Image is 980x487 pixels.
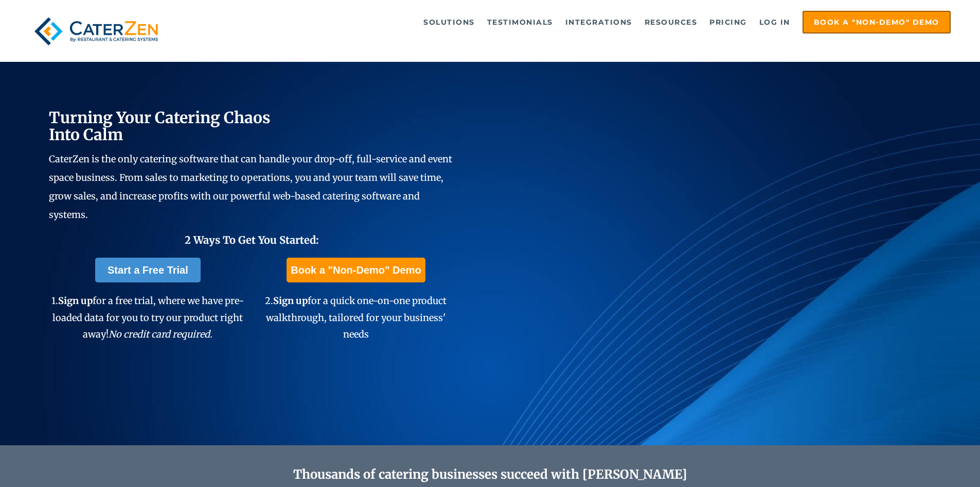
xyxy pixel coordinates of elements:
a: Resources [639,12,703,32]
div: Navigation Menu [187,11,951,33]
img: caterzen [29,11,163,52]
span: 2 Ways To Get You Started: [185,233,319,246]
a: Integrations [560,12,637,32]
a: Solutions [418,12,480,32]
h2: Thousands of catering businesses succeed with [PERSON_NAME] [98,467,882,482]
a: Start a Free Trial [95,258,201,282]
span: CaterZen is the only catering software that can handle your drop-off, full-service and event spac... [49,153,452,221]
a: Book a "Non-Demo" Demo [287,258,425,282]
span: Turning Your Catering Chaos Into Calm [49,108,271,144]
a: Testimonials [482,12,558,32]
a: Pricing [704,12,752,32]
span: 2. for a quick one-on-one product walkthrough, tailored for your business' needs [265,295,447,340]
span: 1. for a free trial, where we have pre-loaded data for you to try our product right away! [51,295,244,340]
span: Sign up [58,295,93,307]
a: Book a "Non-Demo" Demo [803,11,951,33]
em: No credit card required. [109,328,212,340]
span: Sign up [273,295,308,307]
a: Log in [754,12,795,32]
iframe: Help widget launcher [888,447,969,476]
